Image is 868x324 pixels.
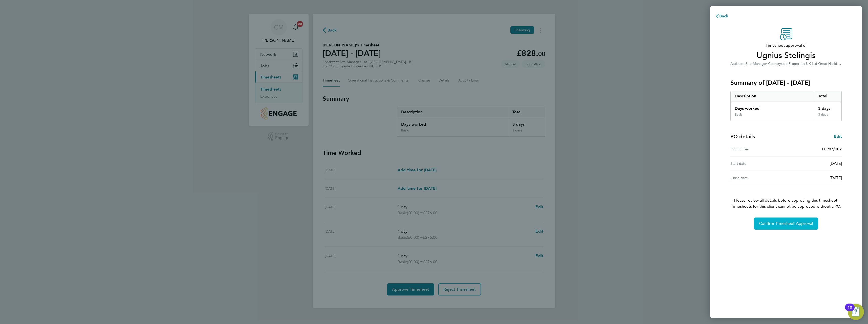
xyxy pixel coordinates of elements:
button: Open Resource Center, 10 new notifications [848,304,864,320]
div: Total [814,91,842,101]
button: Back [710,11,734,21]
div: [DATE] [786,175,842,181]
h3: Summary of [DATE] - [DATE] [730,79,842,87]
button: Confirm Timesheet Approval [754,218,818,230]
span: Assistant Site Manager [730,62,767,66]
span: · [817,62,818,66]
div: Summary of 04 - 10 Aug 2025 [730,91,842,121]
span: Back [719,14,729,18]
a: Edit [834,133,842,140]
span: Timesheet approval of [730,42,842,48]
div: PO number [730,146,786,152]
div: 3 days [814,101,842,113]
div: Finish date [730,175,786,181]
span: · [767,62,768,66]
div: Start date [730,160,786,167]
span: Confirm Timesheet Approval [759,221,813,226]
p: Please review all details before approving this timesheet. [724,185,848,209]
div: Days worked [731,101,814,113]
span: Timesheets for this client cannot be approved without a PO. [724,203,848,209]
h4: PO details [730,133,755,140]
span: Countryside Properties UK Ltd [768,62,817,66]
span: Ugnius Stelingis [730,50,842,61]
div: [DATE] [786,160,842,167]
div: 10 [848,307,852,314]
div: Description [731,91,814,101]
span: Edit [834,134,842,139]
div: Basic [735,113,742,117]
div: 3 days [814,113,842,121]
span: Great Haddon 1B [818,61,847,66]
span: P0987/002 [822,147,842,151]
